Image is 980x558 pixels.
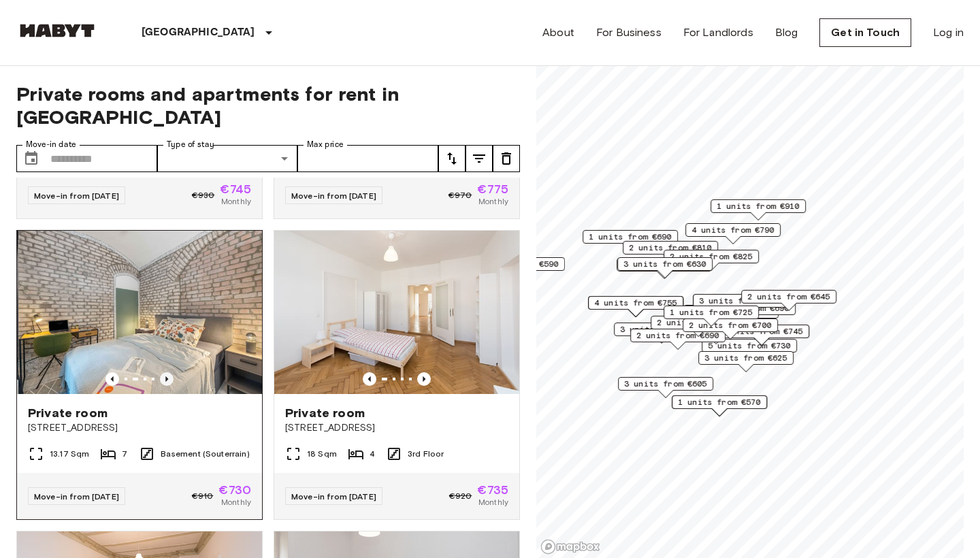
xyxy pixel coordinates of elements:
[617,258,712,279] div: Map marker
[636,329,719,342] span: 2 units from €690
[161,448,250,460] span: Basement (Souterrain)
[540,539,600,555] a: Mapbox logo
[18,145,45,172] button: Choose date
[617,257,713,278] div: Map marker
[775,24,798,41] a: Blog
[408,448,444,460] span: 3rd Floor
[618,377,713,398] div: Map marker
[417,372,431,386] button: Previous image
[691,224,774,236] span: 4 units from €790
[670,250,753,263] span: 2 units from €825
[670,306,753,318] span: 1 units from €725
[363,372,376,386] button: Previous image
[476,258,559,270] span: 3 units from €590
[710,199,806,220] div: Map marker
[664,250,759,271] div: Map marker
[747,291,830,303] span: 2 units from €645
[624,378,707,390] span: 3 units from €605
[672,395,767,416] div: Map marker
[160,372,174,386] button: Previous image
[221,195,251,208] span: Monthly
[708,340,791,352] span: 5 units from €730
[629,242,712,254] span: 2 units from €810
[698,351,794,372] div: Map marker
[685,223,781,244] div: Map marker
[167,139,214,150] label: Type of stay
[307,139,344,150] label: Max price
[291,491,376,502] span: Move-in from [DATE]
[285,421,508,435] span: [STREET_ADDRESS]
[693,294,788,315] div: Map marker
[683,24,753,41] a: For Landlords
[583,230,678,251] div: Map marker
[220,183,251,195] span: €745
[142,24,255,41] p: [GEOGRAPHIC_DATA]
[285,405,365,421] span: Private room
[18,231,263,394] img: Marketing picture of unit DE-02-004-006-01HF
[34,491,119,502] span: Move-in from [DATE]
[105,372,119,386] button: Previous image
[477,183,508,195] span: €775
[620,323,703,335] span: 3 units from €785
[50,448,89,460] span: 13.17 Sqm
[221,496,251,508] span: Monthly
[274,230,520,520] a: Marketing picture of unit DE-02-038-03MPrevious imagePrevious imagePrivate room[STREET_ADDRESS]18...
[651,316,746,337] div: Map marker
[630,329,725,350] div: Map marker
[704,352,787,364] span: 3 units from €625
[28,405,108,421] span: Private room
[16,230,263,520] a: Marketing picture of unit DE-02-004-006-01HFMarketing picture of unit DE-02-004-006-01HFPrevious ...
[588,296,683,317] div: Map marker
[702,339,797,360] div: Map marker
[291,191,376,201] span: Move-in from [DATE]
[448,189,472,201] span: €970
[438,145,465,172] button: tune
[657,316,740,329] span: 2 units from €925
[542,24,574,41] a: About
[122,448,127,460] span: 7
[717,200,800,212] span: 1 units from €910
[741,290,836,311] div: Map marker
[589,231,672,243] span: 1 units from €690
[477,484,508,496] span: €735
[274,231,519,394] img: Marketing picture of unit DE-02-038-03M
[664,306,759,327] div: Map marker
[16,24,98,37] img: Habyt
[699,295,782,307] span: 3 units from €800
[623,241,718,262] div: Map marker
[683,305,779,326] div: Map marker
[449,490,472,502] span: €920
[478,496,508,508] span: Monthly
[614,323,709,344] div: Map marker
[307,448,337,460] span: 18 Sqm
[218,484,251,496] span: €730
[596,24,661,41] a: For Business
[594,297,677,309] span: 4 units from €755
[34,191,119,201] span: Move-in from [DATE]
[192,490,214,502] span: €910
[26,139,76,150] label: Move-in date
[683,318,778,340] div: Map marker
[689,319,772,331] span: 2 units from €700
[933,24,964,41] a: Log in
[678,396,761,408] span: 1 units from €570
[16,82,520,129] span: Private rooms and apartments for rent in [GEOGRAPHIC_DATA]
[370,448,375,460] span: 4
[28,421,251,435] span: [STREET_ADDRESS]
[192,189,215,201] span: €930
[493,145,520,172] button: tune
[819,18,911,47] a: Get in Touch
[623,258,706,270] span: 3 units from €630
[720,325,803,338] span: 3 units from €745
[478,195,508,208] span: Monthly
[465,145,493,172] button: tune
